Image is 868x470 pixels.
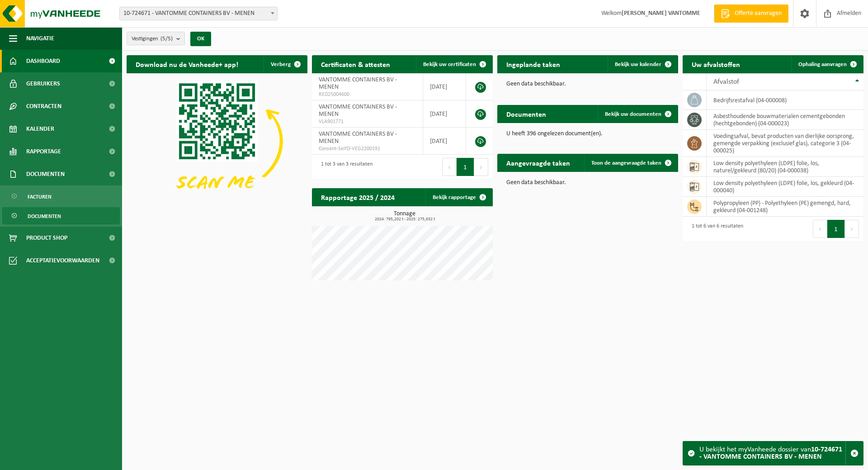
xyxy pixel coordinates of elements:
button: Next [474,158,488,176]
h2: Documenten [497,105,555,123]
span: Contracten [26,95,61,118]
td: [DATE] [423,73,466,100]
span: Gebruikers [26,72,60,95]
td: voedingsafval, bevat producten van dierlijke oorsprong, gemengde verpakking (exclusief glas), cat... [707,130,863,157]
strong: 10-724671 - VANTOMME CONTAINERS BV - MENEN [699,446,842,461]
td: low density polyethyleen (LDPE) folie, los, gekleurd (04-000040) [707,177,863,197]
span: Navigatie [26,27,54,50]
p: U heeft 396 ongelezen document(en). [506,131,669,137]
span: Product Shop [26,227,67,249]
button: Previous [442,158,457,176]
a: Bekijk rapportage [425,188,492,206]
button: OK [190,32,211,46]
h2: Download nu de Vanheede+ app! [127,55,247,73]
span: Bekijk uw certificaten [423,62,476,67]
span: 2024: 795,202 t - 2025: 275,632 t [316,217,493,222]
img: Download de VHEPlus App [127,73,307,209]
a: Bekijk uw kalender [608,55,677,73]
count: (5/5) [160,36,173,42]
h3: Tonnage [316,211,493,222]
a: Facturen [2,188,120,205]
strong: [PERSON_NAME] VANTOMME [622,10,700,17]
a: Documenten [2,207,120,224]
button: 1 [827,220,845,238]
button: Next [845,220,859,238]
span: 10-724671 - VANTOMME CONTAINERS BV - MENEN [120,7,277,20]
a: Ophaling aanvragen [791,55,863,73]
td: low density polyethyleen (LDPE) folie, los, naturel/gekleurd (80/20) (04-000038) [707,157,863,177]
td: [DATE] [423,128,466,155]
div: U bekijkt het myVanheede dossier van [699,442,845,465]
span: Bekijk uw documenten [605,111,661,117]
a: Bekijk uw certificaten [416,55,492,73]
button: Vestigingen(5/5) [127,32,185,45]
h2: Ingeplande taken [497,55,569,73]
td: bedrijfsrestafval (04-000008) [707,90,863,110]
div: 1 tot 6 van 6 resultaten [687,219,743,239]
span: Afvalstof [713,78,739,85]
div: 1 tot 3 van 3 resultaten [316,157,373,177]
span: Bekijk uw kalender [615,62,661,67]
button: Previous [813,220,827,238]
span: Documenten [28,208,61,225]
button: Verberg [264,55,307,73]
span: Dashboard [26,50,60,72]
span: Offerte aanvragen [732,9,784,18]
h2: Aangevraagde taken [497,154,579,171]
span: Toon de aangevraagde taken [591,160,661,166]
h2: Uw afvalstoffen [683,55,749,73]
span: VANTOMME CONTAINERS BV - MENEN [319,76,397,90]
td: [DATE] [423,100,466,128]
span: Rapportage [26,140,61,163]
span: Documenten [26,163,65,185]
a: Toon de aangevraagde taken [584,154,677,172]
p: Geen data beschikbaar. [506,81,669,87]
span: Facturen [28,188,52,205]
span: RED25004600 [319,91,416,98]
span: Ophaling aanvragen [798,62,847,67]
span: VANTOMME CONTAINERS BV - MENEN [319,104,397,118]
h2: Certificaten & attesten [312,55,399,73]
span: VANTOMME CONTAINERS BV - MENEN [319,131,397,145]
span: Consent-SelfD-VEG2200191 [319,145,416,152]
td: polypropyleen (PP) - Polyethyleen (PE) gemengd, hard, gekleurd (04-001248) [707,197,863,217]
span: Kalender [26,118,54,140]
h2: Rapportage 2025 / 2024 [312,188,404,206]
p: Geen data beschikbaar. [506,180,669,186]
a: Bekijk uw documenten [598,105,677,123]
a: Offerte aanvragen [714,5,788,23]
td: asbesthoudende bouwmaterialen cementgebonden (hechtgebonden) (04-000023) [707,110,863,130]
span: Verberg [271,62,291,67]
span: Acceptatievoorwaarden [26,249,99,272]
button: 1 [457,158,474,176]
span: VLA901771 [319,118,416,125]
span: 10-724671 - VANTOMME CONTAINERS BV - MENEN [119,7,278,20]
span: Vestigingen [132,32,173,46]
